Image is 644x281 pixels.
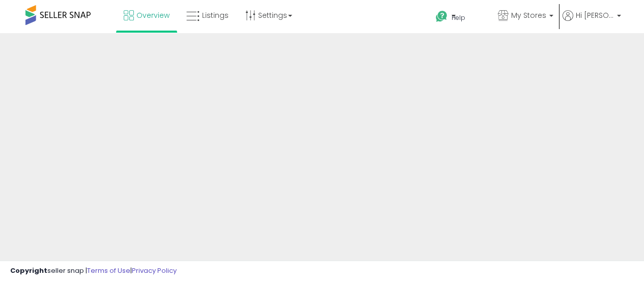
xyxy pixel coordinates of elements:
a: Hi [PERSON_NAME] [563,10,621,33]
a: Privacy Policy [132,266,177,275]
i: Get Help [435,10,448,23]
a: Terms of Use [87,266,130,275]
span: Overview [136,10,170,20]
span: Hi [PERSON_NAME] [576,10,614,20]
span: Listings [202,10,229,20]
strong: Copyright [10,266,47,275]
span: My Stores [511,10,546,20]
div: seller snap | | [10,266,177,276]
span: Help [452,13,465,22]
a: Help [428,3,489,33]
